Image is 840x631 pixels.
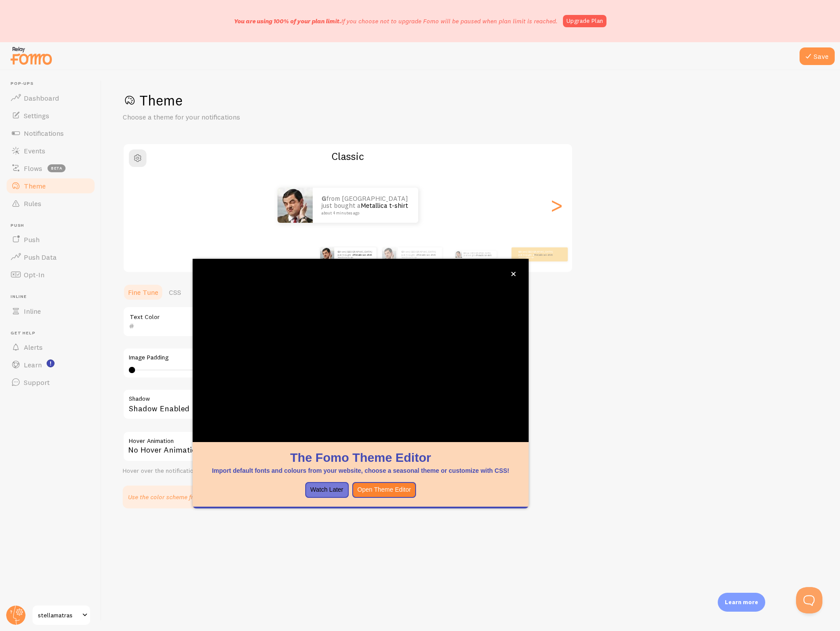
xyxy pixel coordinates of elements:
a: Metallica t-shirt [534,253,553,256]
span: Inline [11,294,96,300]
p: Use the color scheme from your website [128,493,239,501]
a: Settings [5,107,96,124]
div: Hover over the notification for preview [123,467,387,475]
label: Image Padding [129,354,380,362]
p: from [GEOGRAPHIC_DATA] just bought a [338,250,373,258]
div: The Fomo Theme EditorImport default fonts and colours from your website, choose a seasonal theme ... [193,259,529,508]
span: You are using 100% of your plan limit. [234,17,341,25]
p: from [GEOGRAPHIC_DATA] just bought a [402,250,438,258]
img: fomo-relay-logo-orange.svg [9,44,53,67]
strong: G [402,250,403,254]
p: Choose a theme for your notifications [123,112,334,122]
span: Theme [24,181,46,190]
span: Push Data [24,253,57,261]
p: Import default fonts and colours from your website, choose a seasonal theme or customize with CSS! [203,466,518,475]
a: Learn [5,356,96,374]
span: Push [11,223,96,228]
a: Metallica t-shirt [417,253,436,256]
a: Opt-In [5,266,96,283]
button: Watch Later [305,482,349,498]
span: Pop-ups [11,81,96,87]
span: Opt-In [24,270,44,279]
a: stellamatras [32,605,91,626]
strong: G [464,252,465,254]
span: Rules [24,199,41,208]
a: Push [5,231,96,248]
strong: G [321,194,326,203]
a: Fine Tune [123,283,164,301]
p: from [GEOGRAPHIC_DATA] just bought a [321,195,409,215]
div: Learn more [718,593,765,612]
a: Alerts [5,338,96,356]
div: Next slide [551,174,562,237]
small: about 4 minutes ago [402,257,438,258]
a: Metallica t-shirt [476,254,491,257]
strong: G [338,250,340,254]
p: If you choose not to upgrade Fomo will be paused when plan limit is reached. [234,17,558,25]
span: Dashboard [24,94,59,102]
svg: <p>Watch New Feature Tutorials!</p> [47,359,55,367]
span: Notifications [24,129,64,138]
a: Notifications [5,124,96,142]
button: Open Theme Editor [352,482,416,498]
a: Theme [5,177,96,195]
small: about 4 minutes ago [321,211,407,215]
div: Shadow Enabled [123,389,387,421]
a: Flows beta [5,160,96,177]
a: Events [5,142,96,160]
img: Fomo [320,247,334,261]
span: Learn [24,360,42,369]
a: Upgrade Plan [563,15,606,27]
h1: Theme [123,91,819,109]
span: beta [47,164,66,172]
a: Rules [5,195,96,212]
a: Inline [5,302,96,320]
a: CSS [164,283,186,301]
small: about 4 minutes ago [338,257,372,258]
h1: The Fomo Theme Editor [203,449,518,466]
span: Flows [24,164,42,173]
span: Push [24,235,40,244]
strong: G [519,250,520,254]
a: Metallica t-shirt [361,201,408,210]
a: Dashboard [5,89,96,107]
button: close, [509,269,518,279]
img: Fomo [278,188,313,223]
span: Support [24,378,50,387]
a: Metallica t-shirt [353,253,372,256]
img: Fomo [455,251,462,258]
span: Settings [24,111,49,120]
p: Learn more [725,598,758,606]
iframe: Help Scout Beacon - Open [796,587,822,613]
img: Fomo [382,247,396,261]
p: from [GEOGRAPHIC_DATA] just bought a [519,250,554,258]
span: Inline [24,307,41,315]
small: about 4 minutes ago [519,257,553,258]
a: Push Data [5,248,96,266]
span: Events [24,146,45,155]
p: from [GEOGRAPHIC_DATA] just bought a [464,251,493,258]
div: No Hover Animation [123,431,387,462]
h2: Classic [124,149,572,163]
a: Support [5,374,96,391]
span: stellamatras [38,610,80,620]
span: Alerts [24,343,43,352]
span: Get Help [11,330,96,336]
